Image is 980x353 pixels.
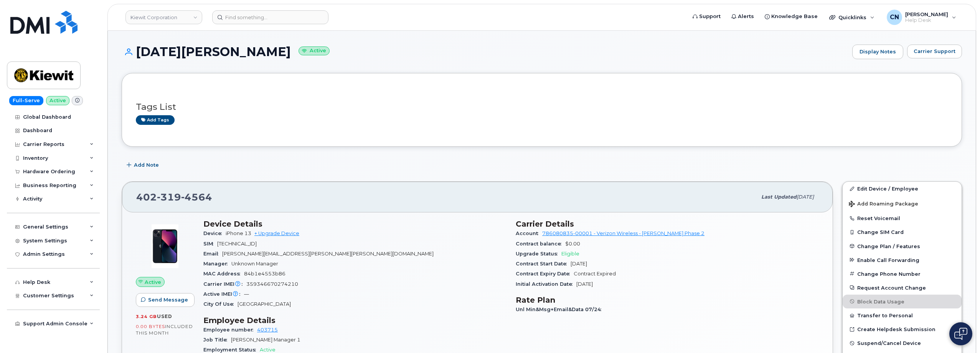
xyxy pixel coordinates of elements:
[142,223,188,269] img: image20231002-3703462-1ig824h.jpeg
[203,281,246,287] span: Carrier IMEI
[231,261,278,267] span: Unknown Manager
[244,271,285,277] span: 84b1e4553b86
[843,253,962,267] button: Enable Call Forwarding
[516,295,819,305] h3: Rate Plan
[516,261,571,267] span: Contract Start Date
[238,301,291,307] span: [GEOGRAPHIC_DATA]
[843,239,962,253] button: Change Plan / Features
[843,322,962,336] a: Create Helpdesk Submission
[145,278,161,286] span: Active
[226,230,251,236] span: iPhone 13
[516,219,819,229] h3: Carrier Details
[843,308,962,322] button: Transfer to Personal
[122,45,848,58] h1: [DATE][PERSON_NAME]
[299,46,330,55] small: Active
[134,161,159,169] span: Add Note
[914,48,955,55] span: Carrier Support
[849,201,918,208] span: Add Roaming Package
[254,230,299,236] a: + Upgrade Device
[576,281,593,287] span: [DATE]
[203,301,238,307] span: City Of Use
[136,324,165,329] span: 0.00 Bytes
[222,251,434,257] span: [PERSON_NAME][EMAIL_ADDRESS][PERSON_NAME][PERSON_NAME][DOMAIN_NAME]
[843,196,962,211] button: Add Roaming Package
[843,336,962,350] button: Suspend/Cancel Device
[857,257,919,263] span: Enable Call Forwarding
[843,267,962,281] button: Change Phone Number
[257,327,278,333] a: 403715
[852,45,903,59] a: Display Notes
[181,191,212,203] span: 4564
[217,241,257,247] span: [TECHNICAL_ID]
[761,194,797,200] span: Last updated
[246,281,298,287] span: 359346670274210
[516,241,565,247] span: Contract balance
[843,225,962,239] button: Change SIM Card
[136,115,175,125] a: Add tags
[203,271,244,277] span: MAC Address
[565,241,580,247] span: $0.00
[122,158,165,172] button: Add Note
[157,191,181,203] span: 319
[136,102,948,112] h3: Tags List
[203,347,260,353] span: Employment Status
[857,340,921,346] span: Suspend/Cancel Device
[843,211,962,225] button: Reset Voicemail
[203,261,231,267] span: Manager
[857,243,920,249] span: Change Plan / Features
[203,241,217,247] span: SIM
[843,295,962,308] button: Block Data Usage
[203,327,257,333] span: Employee number
[797,194,814,200] span: [DATE]
[561,251,579,257] span: Eligible
[516,307,605,312] span: Unl Min&Msg+Email&Data 07/24
[260,347,276,353] span: Active
[843,281,962,295] button: Request Account Change
[516,251,561,257] span: Upgrade Status
[136,293,195,307] button: Send Message
[516,230,542,236] span: Account
[136,191,212,203] span: 402
[907,45,962,58] button: Carrier Support
[203,219,506,229] h3: Device Details
[203,291,244,297] span: Active IMEI
[203,251,222,257] span: Email
[954,328,967,340] img: Open chat
[157,313,172,319] span: used
[244,291,249,297] span: —
[231,337,300,343] span: [PERSON_NAME] Manager 1
[203,230,226,236] span: Device
[203,316,506,325] h3: Employee Details
[571,261,587,267] span: [DATE]
[516,271,574,277] span: Contract Expiry Date
[542,230,704,236] a: 786080835-00001 - Verizon Wireless - [PERSON_NAME] Phase 2
[148,296,188,303] span: Send Message
[516,281,576,287] span: Initial Activation Date
[843,182,962,196] a: Edit Device / Employee
[203,337,231,343] span: Job Title
[136,314,157,319] span: 3.24 GB
[574,271,616,277] span: Contract Expired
